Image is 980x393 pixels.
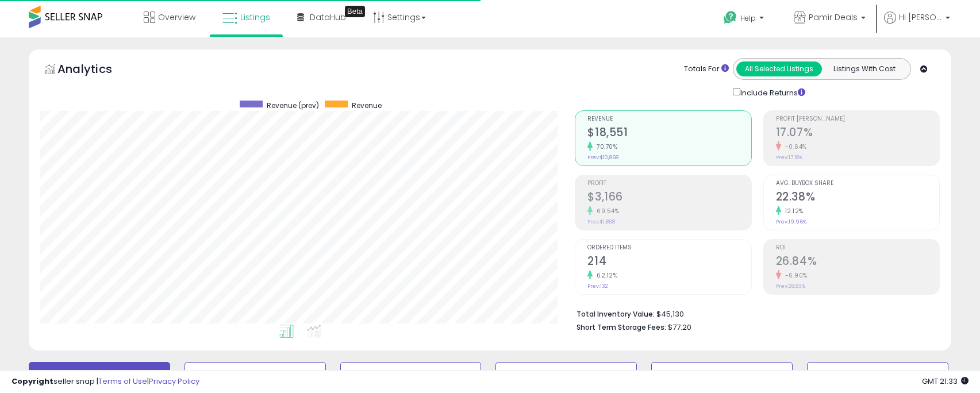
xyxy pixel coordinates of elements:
[587,154,618,161] small: Prev: $10,868
[781,207,804,215] small: 12.12%
[736,61,822,76] button: All Selected Listings
[587,283,608,290] small: Prev: 132
[158,11,195,23] span: Overview
[781,271,808,280] small: -6.90%
[776,116,939,122] span: Profit [PERSON_NAME]
[587,116,751,122] span: Revenue
[310,11,346,23] span: DataHub
[776,218,806,225] small: Prev: 19.96%
[899,11,942,23] span: Hi [PERSON_NAME]
[781,142,807,151] small: -0.64%
[98,376,147,387] a: Terms of Use
[821,61,907,76] button: Listings With Cost
[776,180,939,187] span: Avg. Buybox Share
[593,207,619,215] small: 69.54%
[577,306,931,320] li: $45,130
[922,376,969,387] span: 2025-10-13 21:33 GMT
[740,13,756,23] span: Help
[776,190,939,206] h2: 22.38%
[723,10,737,25] i: Get Help
[240,11,270,23] span: Listings
[587,255,751,270] h2: 214
[587,190,751,206] h2: $3,166
[587,218,615,225] small: Prev: $1,868
[11,376,199,387] div: seller snap | |
[776,126,939,141] h2: 17.07%
[884,11,950,37] a: Hi [PERSON_NAME]
[776,283,805,290] small: Prev: 28.83%
[345,6,365,17] div: Tooltip anchor
[577,322,666,332] b: Short Term Storage Fees:
[149,376,199,387] a: Privacy Policy
[587,180,751,187] span: Profit
[668,322,691,333] span: $77.20
[724,86,819,99] div: Include Returns
[809,11,858,23] span: Pamir Deals
[11,376,53,387] strong: Copyright
[352,101,382,110] span: Revenue
[587,126,751,141] h2: $18,551
[593,142,617,151] small: 70.70%
[57,61,134,80] h5: Analytics
[684,64,729,75] div: Totals For
[577,309,655,319] b: Total Inventory Value:
[587,245,751,251] span: Ordered Items
[776,154,802,161] small: Prev: 17.18%
[776,245,939,251] span: ROI
[714,2,775,37] a: Help
[267,101,319,110] span: Revenue (prev)
[776,255,939,270] h2: 26.84%
[593,271,617,280] small: 62.12%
